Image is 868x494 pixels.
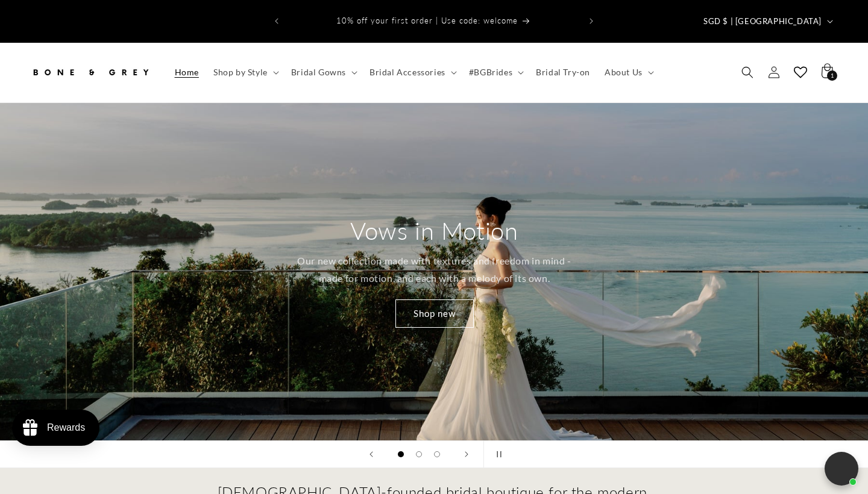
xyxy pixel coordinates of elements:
span: Bridal Accessories [370,67,445,78]
summary: Bridal Accessories [362,60,462,85]
button: Previous slide [358,441,385,467]
button: Load slide 1 of 3 [392,445,410,463]
a: Shop new [395,299,473,328]
a: Bone and Grey Bridal [26,55,156,90]
a: Home [168,60,206,85]
button: Previous announcement [263,10,290,33]
div: Rewards [47,422,85,433]
h2: Vows in Motion [350,215,518,246]
summary: #BGBrides [462,60,529,85]
span: #BGBrides [469,67,512,78]
span: SGD $ | [GEOGRAPHIC_DATA] [703,16,822,28]
summary: Search [734,59,761,86]
span: 10% off your first order | Use code: welcome [336,16,518,25]
span: Home [175,67,199,78]
a: Bridal Try-on [529,60,597,85]
span: About Us [605,67,643,78]
summary: Shop by Style [206,60,284,85]
span: Shop by Style [213,67,268,78]
button: Open chatbox [825,452,858,486]
button: Next announcement [578,10,605,33]
button: Pause slideshow [483,441,510,467]
span: 1 [831,70,834,81]
span: Bridal Try-on [536,67,590,78]
summary: Bridal Gowns [284,60,362,85]
span: Bridal Gowns [291,67,346,78]
button: SGD $ | [GEOGRAPHIC_DATA] [696,10,838,33]
button: Next slide [453,441,480,467]
button: Load slide 2 of 3 [410,445,428,463]
button: Load slide 3 of 3 [428,445,446,463]
img: Bone and Grey Bridal [30,59,151,86]
p: Our new collection made with textures and freedom in mind - made for motion, and each with a melo... [291,252,577,287]
summary: About Us [597,60,659,85]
